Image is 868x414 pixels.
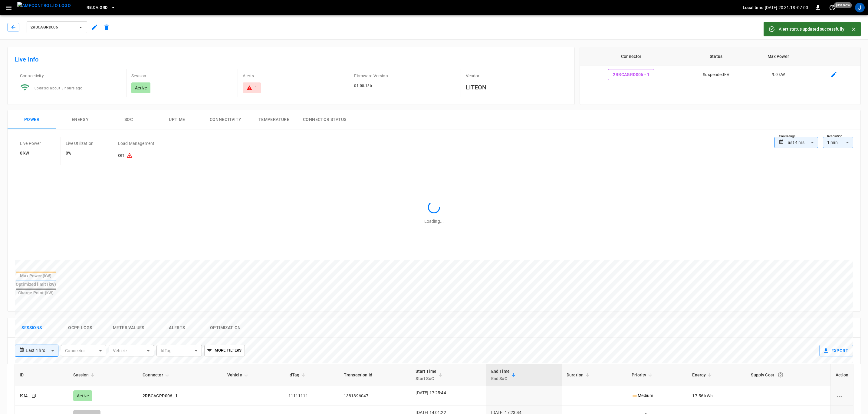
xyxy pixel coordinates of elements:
button: Export [819,345,853,356]
span: Start TimeStart SoC [416,368,444,382]
button: Existing capacity schedules won’t take effect because Load Management is turned off. To activate ... [124,150,135,162]
label: Time Range [779,134,796,139]
span: RB.CA.GRD [87,4,107,11]
p: Active [135,85,147,91]
div: 1 [255,85,257,91]
button: More Filters [204,345,245,356]
p: Session [131,73,233,79]
div: End Time [491,368,510,382]
button: SOC [104,110,153,129]
label: Resolution [827,134,842,139]
span: updated about 3 hours ago [35,86,82,90]
span: Vehicle [227,371,250,379]
div: Last 4 hrs [785,137,818,148]
button: Alerts [153,318,201,338]
img: ampcontrol.io logo [17,2,71,9]
button: Connectivity [201,110,250,129]
span: Priority [632,371,654,379]
button: Ocpp logs [56,318,104,338]
h6: 0 kW [20,150,41,157]
th: Connector [580,47,683,65]
td: 9.9 kW [749,65,807,84]
button: RB.CA.GRD [84,2,118,14]
h6: Off [118,150,154,162]
h6: Live Info [15,55,567,64]
table: connector table [580,47,860,84]
div: Alert status updated successfully [779,24,844,35]
button: Close [849,25,858,34]
span: Connector [143,371,171,379]
button: Energy [56,110,104,129]
div: profile-icon [855,3,865,12]
button: Sessions [8,318,56,338]
button: set refresh interval [827,3,837,12]
p: Live Utilization [66,140,94,146]
p: Alerts [243,73,344,79]
span: Loading... [424,219,444,224]
button: Optimization [201,318,250,338]
p: Live Power [20,140,41,146]
p: Connectivity [20,73,121,79]
div: 1 min [823,137,853,148]
span: Duration [567,371,591,379]
span: End TimeEnd SoC [491,368,518,382]
span: Session [73,371,97,379]
div: charging session options [836,393,848,399]
p: Load Management [118,140,154,146]
button: 2RBCAGRD006 [27,21,87,33]
th: Transaction Id [339,364,411,386]
button: Connector Status [298,110,351,129]
th: Action [830,364,853,386]
p: Start SoC [416,375,436,382]
p: Vendor [466,73,567,79]
span: 01.00.18b [354,84,372,88]
span: Energy [692,371,714,379]
button: Uptime [153,110,201,129]
div: Supply Cost [751,369,826,380]
p: Firmware Version [354,73,455,79]
button: Power [8,110,56,129]
h6: 0% [66,150,94,157]
h6: LITEON [466,82,567,92]
button: 2RBCAGRD006 - 1 [608,69,654,80]
span: IdTag [288,371,307,379]
div: Last 4 hrs [26,345,58,356]
button: Meter Values [104,318,153,338]
span: 2RBCAGRD006 [31,24,75,31]
th: ID [15,364,68,386]
span: just now [834,2,852,8]
p: Local time [743,5,764,11]
p: [DATE] 20:31:18 -07:00 [765,5,808,11]
button: Temperature [250,110,298,129]
th: Max Power [749,47,807,65]
p: End SoC [491,375,510,382]
div: Start Time [416,368,436,382]
button: The cost of your charging session based on your supply rates [775,369,786,380]
th: Status [683,47,749,65]
td: SuspendedEV [683,65,749,84]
